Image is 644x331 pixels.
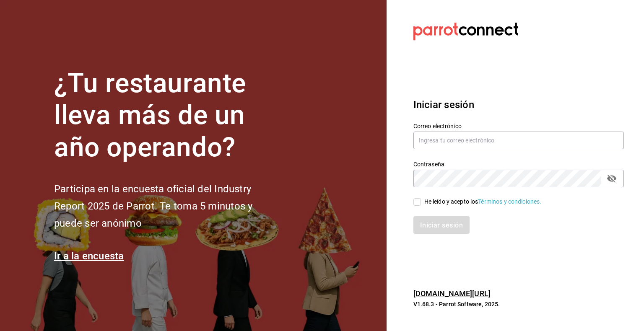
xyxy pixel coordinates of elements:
font: He leído y acepto los [424,198,478,205]
font: Participa en la encuesta oficial del Industry Report 2025 de Parrot. Te toma 5 minutos y puede se... [54,183,252,229]
font: Iniciar sesión [413,99,474,111]
font: Contraseña [413,160,444,167]
font: V1.68.3 - Parrot Software, 2025. [413,301,500,308]
a: Términos y condiciones. [478,198,541,205]
a: Ir a la encuesta [54,250,124,262]
input: Ingresa tu correo electrónico [413,132,624,149]
font: ¿Tu restaurante lleva más de un año operando? [54,67,246,163]
button: campo de contraseña [605,171,619,186]
a: [DOMAIN_NAME][URL] [413,289,491,298]
font: Correo electrónico [413,122,462,129]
